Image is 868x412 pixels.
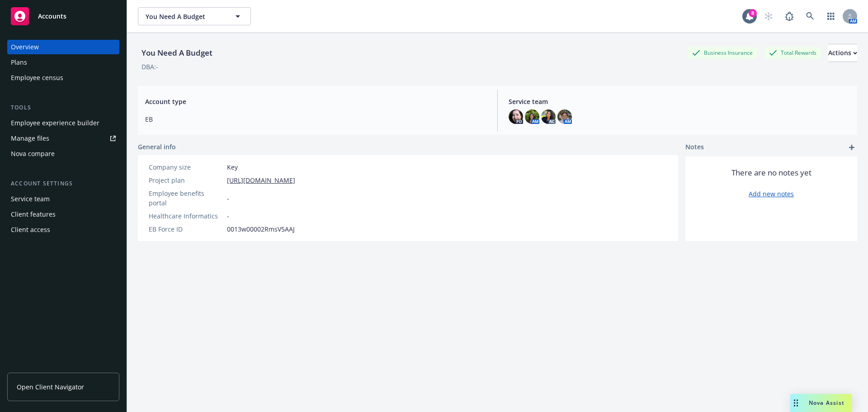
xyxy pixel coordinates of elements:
[7,71,119,85] a: Employee census
[227,224,295,234] span: 0013w00002RmsV5AAJ
[149,224,223,234] div: EB Force ID
[138,142,176,152] span: General info
[790,394,802,412] div: Drag to move
[731,167,811,178] span: There are no notes yet
[7,40,119,54] a: Overview
[749,9,757,17] div: 8
[759,7,778,25] a: Start snowing
[7,4,119,29] a: Accounts
[149,175,223,185] div: Project plan
[149,211,223,221] div: Healthcare Informatics
[38,13,66,20] span: Accounts
[227,211,229,221] span: -
[7,103,119,112] div: Tools
[509,97,850,106] span: Service team
[11,116,99,130] div: Employee experience builder
[790,394,852,412] button: Nova Assist
[557,109,572,124] img: photo
[685,142,704,153] span: Notes
[227,175,295,185] a: [URL][DOMAIN_NAME]
[764,47,821,58] div: Total Rewards
[801,7,819,25] a: Search
[7,55,119,70] a: Plans
[11,40,39,54] div: Overview
[809,399,844,407] span: Nova Assist
[145,97,486,106] span: Account type
[7,179,119,188] div: Account settings
[145,114,486,124] span: EB
[146,12,224,21] span: You Need A Budget
[780,7,798,25] a: Report a Bug
[7,131,119,146] a: Manage files
[11,192,50,206] div: Service team
[138,47,216,59] div: You Need A Budget
[7,147,119,161] a: Nova compare
[822,7,840,25] a: Switch app
[846,142,857,153] a: add
[149,162,223,172] div: Company size
[11,55,27,70] div: Plans
[688,47,757,58] div: Business Insurance
[138,7,251,25] button: You Need A Budget
[828,44,857,62] button: Actions
[227,194,229,203] span: -
[11,223,50,237] div: Client access
[11,131,49,146] div: Manage files
[149,189,223,208] div: Employee benefits portal
[142,62,158,71] div: DBA: -
[227,162,238,172] span: Key
[7,223,119,237] a: Client access
[11,207,56,222] div: Client features
[541,109,556,124] img: photo
[11,147,55,161] div: Nova compare
[749,189,794,199] a: Add new notes
[509,109,523,124] img: photo
[7,207,119,222] a: Client features
[11,71,63,85] div: Employee census
[7,116,119,130] a: Employee experience builder
[525,109,539,124] img: photo
[17,382,84,392] span: Open Client Navigator
[7,192,119,206] a: Service team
